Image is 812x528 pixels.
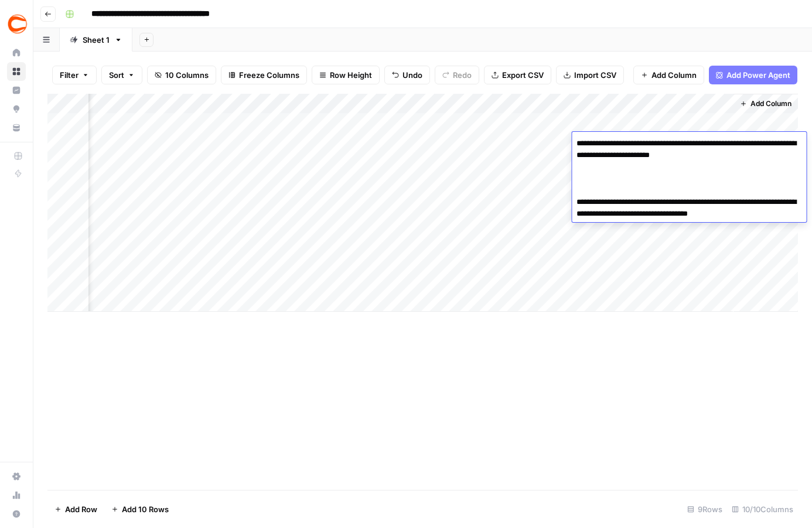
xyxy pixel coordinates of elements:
span: Add 10 Rows [122,503,169,515]
button: Add Power Agent [709,66,797,84]
div: Sheet 1 [83,34,110,46]
a: Your Data [7,118,26,137]
a: Insights [7,81,26,100]
span: Freeze Columns [239,69,299,81]
div: 9 Rows [683,500,727,519]
button: Add 10 Rows [104,500,176,519]
button: Add Column [633,66,704,84]
span: Undo [402,69,422,81]
div: 10/10 Columns [727,500,798,519]
button: Sort [101,66,142,84]
span: Redo [453,69,472,81]
span: Export CSV [502,69,544,81]
span: Sort [109,69,124,81]
span: Filter [60,69,79,81]
a: Settings [7,467,26,486]
span: Add Power Agent [726,69,790,81]
a: Sheet 1 [60,28,132,52]
span: Import CSV [574,69,616,81]
span: 10 Columns [165,69,209,81]
button: Export CSV [484,66,551,84]
button: Row Height [312,66,380,84]
button: Filter [52,66,97,84]
button: Import CSV [556,66,624,84]
button: Freeze Columns [221,66,307,84]
button: Help + Support [7,505,26,523]
a: Home [7,43,26,62]
span: Add Column [651,69,697,81]
a: Browse [7,62,26,81]
img: Covers Logo [7,13,28,35]
span: Row Height [330,69,372,81]
span: Add Column [750,98,791,109]
a: Opportunities [7,100,26,118]
button: Redo [435,66,479,84]
button: Add Row [47,500,104,519]
button: Add Column [735,96,796,111]
span: Add Row [65,503,97,515]
button: 10 Columns [147,66,216,84]
button: Undo [384,66,430,84]
button: Workspace: Covers [7,9,26,39]
a: Usage [7,486,26,505]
